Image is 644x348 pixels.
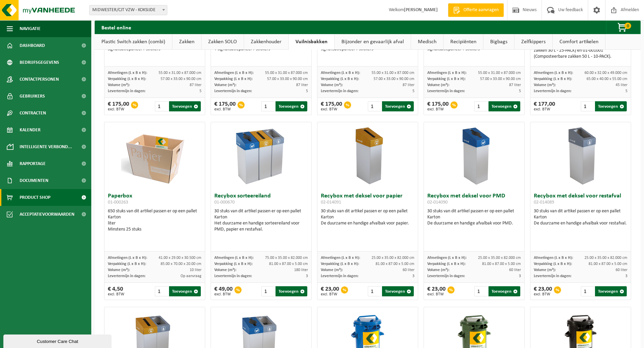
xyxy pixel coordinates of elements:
[534,200,554,205] span: 02-014089
[376,262,414,266] span: 81.00 x 87.00 x 5.00 cm
[108,226,201,233] div: Minstens 25 stuks
[108,101,129,111] div: € 175,00
[108,274,145,278] span: Levertermijn in dagen:
[20,189,50,206] span: Product Shop
[427,256,467,260] span: Afmetingen (L x B x H):
[534,83,556,87] span: Volume (m³):
[296,83,308,87] span: 87 liter
[606,21,640,34] button: 0
[214,83,236,87] span: Volume (m³):
[214,208,308,233] div: 30 stuks van dit artikel passen er op een pallet
[108,77,146,81] span: Verpakking (L x B x H):
[625,274,627,278] span: 3
[534,292,552,296] span: excl. BTW
[214,89,252,93] span: Levertermijn in dagen:
[321,292,339,296] span: excl. BTW
[155,286,169,296] input: 1
[214,193,308,207] h3: Recybox sorteereiland
[276,286,307,296] button: Toevoegen
[372,256,414,260] span: 25.00 x 35.00 x 82.000 cm
[519,89,521,93] span: 5
[214,71,254,75] span: Afmetingen (L x B x H):
[624,23,631,29] span: 0
[108,89,145,93] span: Levertermijn in dagen:
[585,256,627,260] span: 25.00 x 35.00 x 82.000 cm
[265,71,308,75] span: 55.00 x 31.00 x 87.000 cm
[509,268,521,272] span: 60 liter
[581,286,595,296] input: 1
[321,262,359,266] span: Verpakking (L x B x H):
[3,333,113,348] iframe: chat widget
[587,77,627,81] span: 65.00 x 40.00 x 55.00 cm
[462,7,500,14] span: Offerte aanvragen
[294,268,308,272] span: 180 liter
[321,214,414,220] div: Karton
[244,34,288,50] a: Zakkenhouder
[534,193,627,207] h3: Recybox met deksel voor restafval
[20,206,74,223] span: Acceptatievoorwaarden
[321,268,343,272] span: Volume (m³):
[534,262,572,266] span: Verpakking (L x B x H):
[519,274,521,278] span: 3
[321,101,342,111] div: € 175,00
[306,89,308,93] span: 5
[321,220,414,226] div: De duurzame en handige afvalbak voor papier.
[474,286,488,296] input: 1
[261,101,275,111] input: 1
[161,77,201,81] span: 57.00 x 33.00 x 90.00 cm
[595,286,627,296] button: Toevoegen
[108,262,146,266] span: Verpakking (L x B x H):
[427,214,521,220] div: Karton
[368,286,382,296] input: 1
[427,77,466,81] span: Verpakking (L x B x H):
[108,83,130,87] span: Volume (m³):
[534,208,627,226] div: 30 stuks van dit artikel passen er op een pallet
[20,105,46,122] span: Contracten
[108,268,130,272] span: Volume (m³):
[404,7,438,12] strong: [PERSON_NAME]
[276,101,307,111] button: Toevoegen
[372,71,414,75] span: 55.00 x 31.00 x 87.000 cm
[169,286,201,296] button: Toevoegen
[289,34,334,50] a: Vuilnisbakken
[534,268,556,272] span: Volume (m³):
[108,200,128,205] span: 01-000263
[427,71,467,75] span: Afmetingen (L x B x H):
[269,262,308,266] span: 81.00 x 87.00 x 5.00 cm
[480,77,521,81] span: 57.00 x 33.00 x 90.00 cm
[267,77,308,81] span: 57.00 x 33.00 x 90.00 cm
[483,34,514,50] a: Bigbags
[214,286,233,296] div: € 49,00
[448,3,504,17] a: Offerte aanvragen
[265,256,308,260] span: 75.00 x 35.00 x 82.000 cm
[190,83,201,87] span: 87 liter
[321,200,341,205] span: 02-014091
[172,34,201,50] a: Zakken
[478,256,521,260] span: 25.00 x 35.00 x 82.000 cm
[321,256,360,260] span: Afmetingen (L x B x H):
[89,5,167,15] span: MIDWESTER/CJT VZW - KOKSIJDE
[595,101,627,111] button: Toevoegen
[440,122,508,190] img: 02-014090
[616,83,627,87] span: 45 liter
[181,274,201,278] span: Op aanvraag
[214,214,308,220] div: Karton
[411,34,443,50] a: Medisch
[214,292,233,296] span: excl. BTW
[509,83,521,87] span: 87 liter
[427,262,466,266] span: Verpakking (L x B x H):
[427,83,449,87] span: Volume (m³):
[321,71,360,75] span: Afmetingen (L x B x H):
[427,101,449,111] div: € 175,00
[214,220,308,233] div: Het duurzame en handige sorteereiland voor PMD, papier en restafval.
[214,77,253,81] span: Verpakking (L x B x H):
[90,5,167,15] span: MIDWESTER/CJT VZW - KOKSIJDE
[625,89,627,93] span: 5
[488,101,520,111] button: Toevoegen
[534,220,627,226] div: De duurzame en handige afvalbak voor restafval.
[108,107,129,111] span: excl. BTW
[108,220,201,226] div: liter
[427,89,465,93] span: Levertermijn in dagen:
[214,262,253,266] span: Verpakking (L x B x H):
